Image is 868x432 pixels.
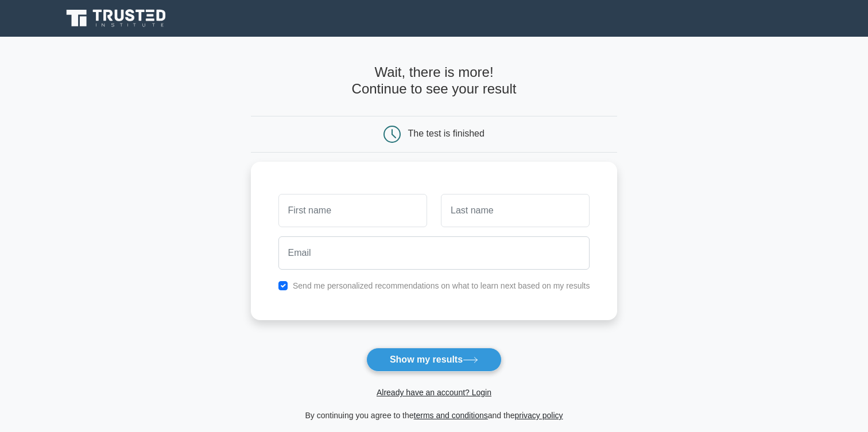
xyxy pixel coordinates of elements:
[366,348,502,372] button: Show my results
[408,129,485,138] div: The test is finished
[515,411,563,420] a: privacy policy
[251,64,618,98] h4: Wait, there is more! Continue to see your result
[293,281,590,290] label: Send me personalized recommendations on what to learn next based on my results
[414,411,488,420] a: terms and conditions
[244,408,625,422] div: By continuing you agree to the and the
[441,194,590,227] input: Last name
[278,194,427,227] input: First name
[377,388,491,397] a: Already have an account? Login
[278,236,590,270] input: Email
